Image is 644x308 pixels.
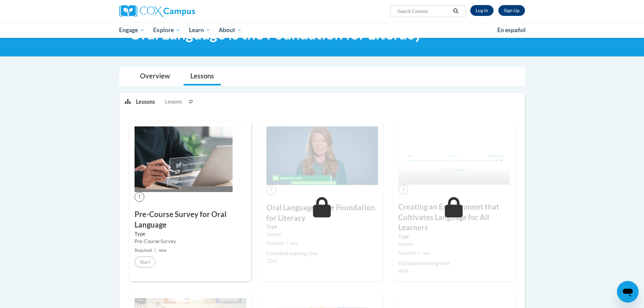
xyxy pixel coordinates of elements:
[119,5,195,17] img: Cox Campus
[617,281,639,303] iframe: Button to launch messaging window
[135,209,246,230] h3: Pre-Course Survey for Oral Language
[266,241,284,246] span: Required
[266,231,378,238] div: Lesson
[398,202,510,233] h3: Creating an Environment that Cultivates Language for All Learners
[397,7,451,15] input: Search Courses
[119,5,248,17] a: Cox Campus
[136,98,155,105] p: Lessons
[398,240,510,248] div: Lesson
[266,126,378,185] img: Course Image
[418,251,420,256] span: |
[451,7,461,15] button: Search
[398,268,408,274] span: 40m
[497,26,526,33] span: En español
[398,260,510,267] div: Estimated learning time:
[398,251,415,256] span: Required
[135,192,144,202] span: 1
[398,185,408,194] span: 3
[266,223,378,231] label: Type
[133,68,177,86] a: Overview
[135,248,152,253] span: Required
[214,22,246,38] a: About
[135,238,246,245] div: Pre-Course Survey
[398,126,510,185] img: Course Image
[266,185,276,195] span: 2
[398,233,510,240] label: Type
[219,26,242,34] span: About
[159,248,167,253] span: new
[266,258,277,264] span: 25m
[115,22,149,38] a: Engage
[154,248,156,253] span: |
[135,230,246,238] label: Type
[286,241,288,246] span: |
[185,22,215,38] a: Learn
[135,257,156,267] button: Start
[470,5,494,16] a: Log In
[422,251,430,256] span: new
[266,203,378,223] h3: Oral Language is the Foundation for Literacy
[493,23,530,37] a: En español
[266,250,378,257] div: Estimated learning time:
[165,98,182,105] span: Lessons
[189,26,210,34] span: Learn
[149,22,185,38] a: Explore
[153,26,180,34] span: Explore
[184,68,221,86] a: Lessons
[135,126,233,192] img: Course Image
[119,26,144,34] span: Engage
[109,22,535,38] div: Main menu
[290,241,299,246] span: new
[498,5,525,16] a: Register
